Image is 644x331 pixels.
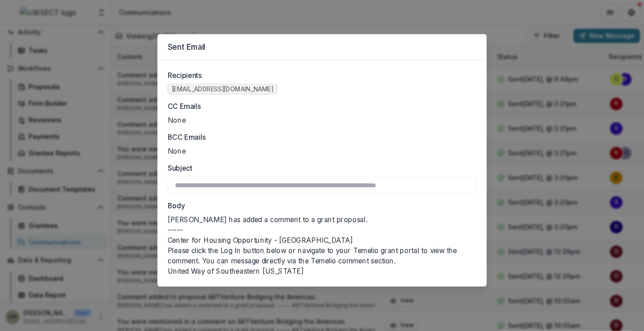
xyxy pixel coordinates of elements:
[168,163,471,173] label: Subject
[168,201,471,211] label: Body
[172,86,273,93] span: [EMAIL_ADDRESS][DOMAIN_NAME]
[157,34,487,60] header: Sent Email
[168,215,476,225] p: [PERSON_NAME] has added a comment to a grant proposal.
[168,132,471,142] label: BCC Emails
[168,70,471,81] label: Recipients
[168,225,476,235] p: -----
[168,266,476,276] p: United Way of Southeastern [US_STATE]
[168,245,476,266] p: Please click the Log In button below or navigate to your Temelio grant portal to view the comment...
[168,146,476,156] ul: None
[168,115,476,125] ul: None
[168,101,471,112] label: CC Emails
[168,235,476,245] p: Center for Housing Opportunity - [GEOGRAPHIC_DATA]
